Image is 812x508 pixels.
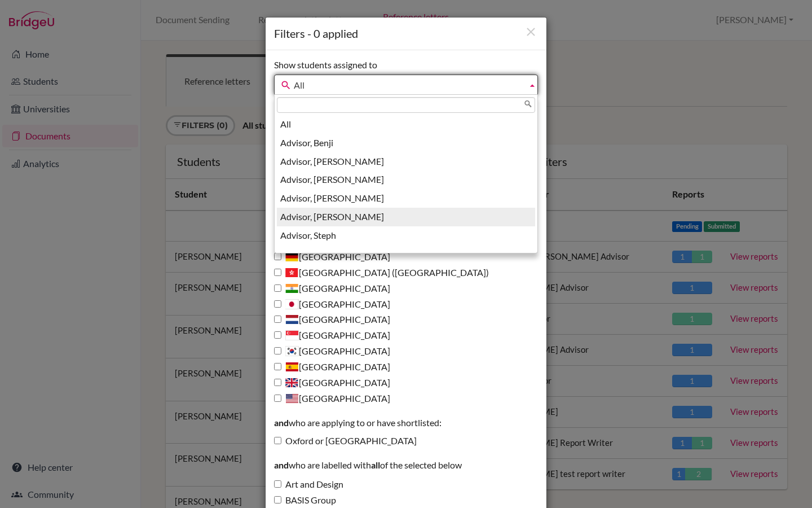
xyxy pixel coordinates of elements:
span: All [294,75,523,95]
span: United States of America [285,393,299,404]
label: [GEOGRAPHIC_DATA] [274,298,390,311]
input: [GEOGRAPHIC_DATA] [274,331,281,339]
strong: all [371,459,380,470]
li: All [277,115,535,134]
li: Advisor, [PERSON_NAME] [277,170,535,189]
button: Close [524,25,538,40]
h1: Filters - 0 applied [274,26,538,41]
label: [GEOGRAPHIC_DATA] [274,361,390,374]
span: Hong Kong (China) [285,268,299,278]
li: Advisor, [PERSON_NAME] [277,208,535,226]
li: Advisor, [PERSON_NAME] [277,152,535,171]
label: BASIS Group [274,494,336,507]
input: [GEOGRAPHIC_DATA] [274,395,281,402]
li: Advisor, Benji [277,134,535,152]
span: Japan [285,299,299,309]
label: Show students assigned to [274,59,377,72]
label: [GEOGRAPHIC_DATA] [274,329,390,342]
input: [GEOGRAPHIC_DATA] ([GEOGRAPHIC_DATA]) [274,269,281,276]
label: [GEOGRAPHIC_DATA] ([GEOGRAPHIC_DATA]) [274,266,489,279]
li: Advisor, Steph [277,226,535,245]
input: [GEOGRAPHIC_DATA] [274,284,281,292]
span: Spain [285,362,299,372]
strong: and [274,459,289,470]
strong: and [274,417,289,428]
label: [GEOGRAPHIC_DATA] [274,376,390,389]
li: Advisor, [PERSON_NAME] [277,189,535,208]
label: [GEOGRAPHIC_DATA] [274,251,390,264]
li: Advisor [PERSON_NAME] [277,245,535,264]
span: United Kingdom [285,378,299,388]
input: BASIS Group [274,496,281,503]
input: Art and Design [274,480,281,488]
input: [GEOGRAPHIC_DATA] [274,363,281,370]
span: South Korea [285,346,299,356]
input: [GEOGRAPHIC_DATA] [274,379,281,386]
span: Netherlands [285,314,299,325]
label: [GEOGRAPHIC_DATA] [274,392,390,405]
label: [GEOGRAPHIC_DATA] [274,282,390,295]
div: who are applying to or have shortlisted: [274,417,538,448]
label: [GEOGRAPHIC_DATA] [274,345,390,358]
input: [GEOGRAPHIC_DATA] [274,347,281,354]
span: Germany [285,252,299,262]
input: Oxford or [GEOGRAPHIC_DATA] [274,437,281,444]
input: [GEOGRAPHIC_DATA] [274,253,281,260]
label: [GEOGRAPHIC_DATA] [274,313,390,326]
p: who are labelled with of the selected below [274,459,538,472]
label: Art and Design [274,478,343,491]
label: Oxford or [GEOGRAPHIC_DATA] [274,435,417,448]
input: [GEOGRAPHIC_DATA] [274,300,281,308]
input: [GEOGRAPHIC_DATA] [274,316,281,323]
span: Singapore [285,330,299,340]
div: who are applying to or have shortlisted [274,201,538,405]
span: India [285,283,299,294]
